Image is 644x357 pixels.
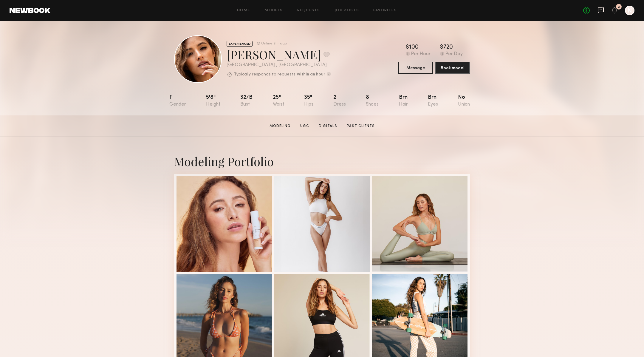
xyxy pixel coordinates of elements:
button: Message [398,62,433,74]
div: 2 [333,95,346,107]
div: Online 2hr ago [261,42,287,46]
div: $ [440,44,443,50]
div: Modeling Portfolio [174,153,470,169]
div: 720 [443,44,453,50]
p: Typically responds to requests [234,72,295,77]
div: 35" [304,95,313,107]
a: Requests [297,9,320,13]
a: Models [264,9,283,13]
a: Past Clients [344,123,377,129]
div: 100 [409,44,419,50]
div: Per Day [445,52,463,57]
a: Digitals [316,123,340,129]
div: Per Hour [411,52,431,57]
div: $ [406,44,409,50]
div: No [458,95,470,107]
div: 32/b [240,95,253,107]
div: F [169,95,186,107]
div: 25" [273,95,284,107]
b: within an hour [297,72,325,77]
a: Job Posts [335,9,359,13]
a: UGC [298,123,312,129]
a: Home [237,9,250,13]
div: 2 [618,5,620,9]
button: Book model [435,62,470,74]
a: Modeling [267,123,293,129]
a: N [625,6,634,15]
div: [PERSON_NAME] [227,47,331,62]
div: EXPERIENCED [227,41,253,47]
div: Brn [399,95,408,107]
div: 8 [366,95,379,107]
div: Brn [428,95,438,107]
div: 5'8" [206,95,220,107]
a: Favorites [373,9,397,13]
div: [GEOGRAPHIC_DATA] , [GEOGRAPHIC_DATA] [227,63,331,68]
